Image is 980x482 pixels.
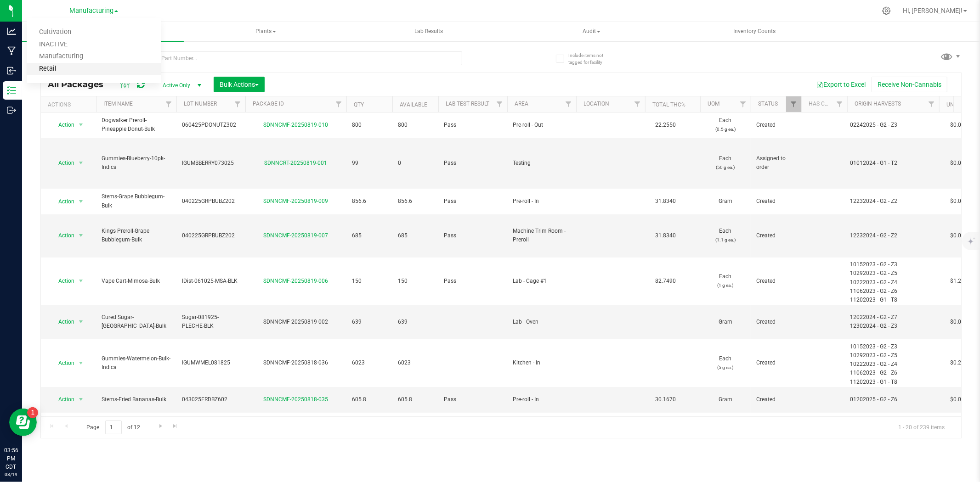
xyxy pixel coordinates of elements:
div: 02242025 - G2 - Z3 [850,121,936,129]
div: 10152023 - G2 - Z3 [850,260,936,269]
p: 08/19 [4,471,18,478]
a: Plants [185,22,346,41]
span: Page of 12 [79,420,148,435]
div: 10222023 - G2 - Z4 [850,360,936,369]
span: Kitchen - In [513,359,571,367]
a: Area [515,101,528,107]
span: 30.1670 [651,393,680,406]
iframe: Resource center unread badge [27,407,38,418]
span: select [75,357,87,370]
span: 31.8340 [651,229,680,242]
a: Inventory [22,22,184,41]
a: Qty [354,101,364,108]
a: Filter [736,96,751,112]
span: Bulk Actions [220,81,259,88]
span: 060425PDONUTZ302 [182,121,240,129]
span: Testing [513,159,571,168]
span: 150 [352,277,387,286]
a: Lab Test Result [446,101,489,107]
a: Status [758,101,778,107]
span: Machine Trim Room - Preroll [513,227,571,244]
span: 800 [398,121,433,129]
span: Pass [444,197,502,206]
a: Filter [630,96,645,112]
span: Audit [511,22,672,41]
span: Action [50,393,75,406]
span: 856.6 [398,197,433,206]
div: 11202023 - G1 - T8 [850,378,936,387]
button: Receive Non-Cannabis [872,77,947,92]
span: Stems-Fried Bananas-Bulk [102,395,171,404]
div: SDNNCMF-20250819-002 [244,318,348,326]
inline-svg: Analytics [7,27,16,36]
span: Gram [706,395,745,404]
span: 31.8340 [651,195,680,208]
span: Each [706,354,745,372]
span: Created [756,395,796,404]
a: Lot Number [184,101,217,107]
span: Created [756,231,796,240]
span: Sugar-081925-PLECHE-BLK [182,313,240,331]
span: 1 - 20 of 239 items [891,420,952,434]
span: Hi, [PERSON_NAME]! [903,7,963,14]
p: (1.1 g ea.) [706,235,745,244]
a: Filter [492,96,507,112]
span: Inventory Counts [721,28,788,35]
span: Created [756,121,796,129]
a: Item Name [103,101,133,107]
a: SDNNCMF-20250819-006 [264,278,329,284]
a: Inventory Counts [674,22,835,41]
span: 685 [352,231,387,240]
span: Created [756,197,796,206]
a: Audit [510,22,672,41]
p: (50 g ea.) [706,163,745,172]
p: (5 g ea.) [706,363,745,372]
span: Lab - Cage #1 [513,277,571,286]
a: Filter [786,96,801,112]
span: select [75,393,87,406]
inline-svg: Inbound [7,66,16,75]
a: Lab Results [348,22,510,41]
div: 10152023 - G2 - Z3 [850,342,936,351]
span: Pass [444,231,502,240]
span: Each [706,272,745,290]
a: Package ID [253,101,284,107]
span: IGUMWMEL081825 [182,359,240,367]
span: IDist-061025-MSA-BLK [182,277,240,286]
span: 685 [398,231,433,240]
a: Filter [924,96,939,112]
a: Location [583,101,609,107]
inline-svg: Outbound [7,106,16,115]
span: Pass [444,159,502,168]
div: 01202025 - G2 - Z6 [850,395,936,404]
div: 12022024 - G2 - Z7 [850,313,936,322]
span: 043025FRDBZ602 [182,395,240,404]
span: Pre-roll - In [513,197,571,206]
span: Each [706,227,745,244]
a: SDNNCMF-20250818-035 [264,396,329,403]
div: 12232024 - G2 - Z2 [850,231,936,240]
span: 605.8 [398,395,433,404]
span: 800 [352,121,387,129]
span: Each [706,116,745,134]
div: 11202023 - G1 - T8 [850,296,936,304]
span: 856.6 [352,197,387,206]
inline-svg: Manufacturing [7,46,16,56]
inline-svg: Inventory [7,86,16,95]
div: SDNNCMF-20250818-036 [244,359,348,367]
span: Pass [444,395,502,404]
button: Export to Excel [810,77,872,92]
span: Action [50,195,75,208]
a: Available [400,101,427,108]
a: Cultivation [27,26,161,39]
span: Stems-Grape Bubblegum-Bulk [102,192,171,210]
span: Assigned to order [756,154,796,172]
a: Go to the next page [154,420,167,433]
span: 040225GRPBUBZ202 [182,197,240,206]
span: select [75,229,87,242]
span: Plants [185,22,346,41]
a: SDNNCRT-20250819-001 [265,160,328,166]
span: Action [50,315,75,328]
span: 605.8 [352,395,387,404]
a: Filter [161,96,176,112]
